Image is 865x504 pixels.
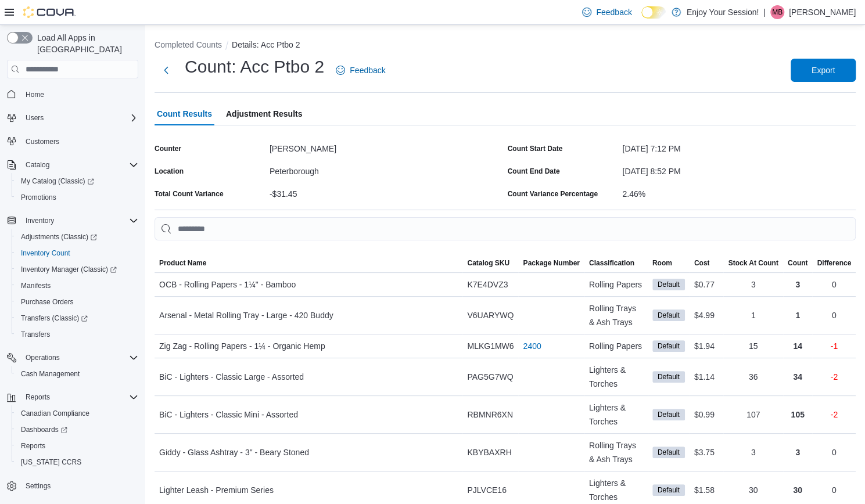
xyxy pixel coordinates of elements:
[16,439,50,453] a: Reports
[2,110,143,126] button: Users
[159,370,304,384] span: BiC - Lighters - Classic Large - Assorted
[21,351,138,365] span: Operations
[270,162,503,176] div: Peterborough
[16,246,75,260] a: Inventory Count
[622,139,856,153] div: [DATE] 7:12 PM
[21,158,54,172] button: Catalog
[652,409,685,420] span: Default
[12,278,143,294] button: Manifests
[723,365,783,388] div: 36
[694,258,710,268] span: Cost
[21,390,138,404] span: Reports
[658,279,680,290] span: Default
[185,55,324,78] h1: Count: Acc Ptbo 2
[16,455,138,469] span: Washington CCRS
[723,254,783,272] button: Stock At Count
[16,295,78,309] a: Purchase Orders
[658,372,680,382] span: Default
[155,217,856,240] input: This is a search bar. As you type, the results lower in the page will automatically filter.
[812,254,856,272] button: Difference
[690,304,724,327] div: $4.99
[690,273,724,296] div: $0.77
[577,1,636,24] a: Feedback
[21,351,64,365] button: Operations
[467,258,509,268] span: Catalog SKU
[652,371,685,383] span: Default
[12,366,143,382] button: Cash Management
[26,216,54,225] span: Inventory
[2,213,143,229] button: Inventory
[21,249,70,258] span: Inventory Count
[16,230,138,244] span: Adjustments (Classic)
[795,278,800,291] p: 3
[652,309,685,321] span: Default
[589,339,642,353] span: Rolling Papers
[21,441,45,451] span: Reports
[232,40,300,49] button: Details: Acc Ptbo 2
[589,363,643,391] span: Lighters & Torches
[21,265,117,274] span: Inventory Manager (Classic)
[21,135,64,149] a: Customers
[783,254,813,272] button: Count
[159,308,333,322] span: Arsenal - Metal Rolling Tray - Large - 420 Buddy
[16,246,138,260] span: Inventory Count
[658,409,680,420] span: Default
[596,6,631,18] span: Feedback
[523,339,541,353] a: 2400
[16,455,86,469] a: [US_STATE] CCRS
[155,40,222,49] button: Completed Counts
[16,327,55,341] a: Transfers
[16,190,138,204] span: Promotions
[21,87,138,101] span: Home
[652,484,685,496] span: Default
[467,278,508,291] span: K7E4DVZ3
[832,483,837,497] p: 0
[16,262,138,276] span: Inventory Manager (Classic)
[16,279,138,293] span: Manifests
[21,214,59,228] button: Inventory
[26,113,44,123] span: Users
[589,258,634,268] span: Classification
[658,485,680,495] span: Default
[789,5,856,19] p: [PERSON_NAME]
[155,254,462,272] button: Product Name
[832,445,837,459] p: 0
[830,339,837,353] p: -1
[270,185,503,199] div: -$31.45
[21,478,138,493] span: Settings
[467,445,511,459] span: KBYBAXRH
[159,483,274,497] span: Lighter Leash - Premium Series
[690,403,724,426] div: $0.99
[226,102,302,125] span: Adjustment Results
[462,254,518,272] button: Catalog SKU
[12,189,143,206] button: Promotions
[23,6,76,18] img: Cova
[12,405,143,422] button: Canadian Compliance
[728,258,778,268] div: Stock At Count
[33,32,138,55] span: Load All Apps in [GEOGRAPHIC_DATA]
[658,310,680,321] span: Default
[21,409,89,418] span: Canadian Compliance
[16,279,55,293] a: Manifests
[21,232,97,242] span: Adjustments (Classic)
[723,403,783,426] div: 107
[12,310,143,326] a: Transfers (Classic)
[832,278,837,291] p: 0
[12,229,143,245] a: Adjustments (Classic)
[155,39,856,53] nav: An example of EuiBreadcrumbs
[641,6,666,19] input: Dark Mode
[12,245,143,261] button: Inventory Count
[723,273,783,296] div: 3
[690,365,724,388] div: $1.14
[2,477,143,494] button: Settings
[2,350,143,366] button: Operations
[21,111,138,125] span: Users
[467,370,513,384] span: PAG5G7WQ
[16,439,138,453] span: Reports
[2,85,143,102] button: Home
[508,144,563,153] label: Count Start Date
[16,311,92,325] a: Transfers (Classic)
[21,330,50,339] span: Transfers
